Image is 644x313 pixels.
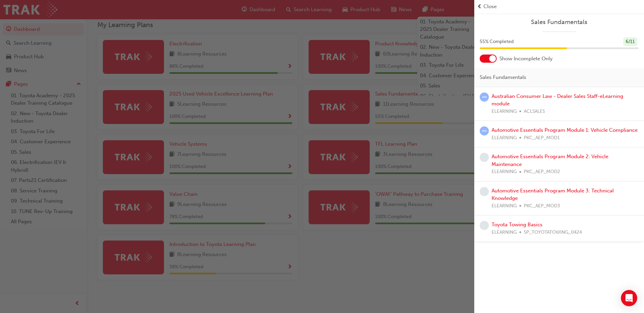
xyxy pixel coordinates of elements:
[477,3,641,11] button: prev-iconClose
[480,187,489,196] span: learningRecordVerb_NONE-icon
[623,37,637,46] div: 6 / 11
[524,229,582,236] span: SP_TOYOTATOWING_0424
[480,153,489,162] span: learningRecordVerb_NONE-icon
[480,38,514,46] span: 55 % Completed
[492,188,614,202] a: Automotive Essentials Program Module 3: Technical Knowledge
[483,3,497,11] span: Close
[480,126,489,135] span: learningRecordVerb_ATTEMPT-icon
[621,290,637,306] div: Open Intercom Messenger
[477,3,482,11] span: prev-icon
[524,168,560,176] span: PKC_AEP_MOD2
[492,229,517,236] span: ELEARNING
[492,134,517,142] span: ELEARNING
[492,202,517,210] span: ELEARNING
[524,202,560,210] span: PKC_AEP_MOD3
[492,222,542,228] a: Toyota Towing Basics
[524,134,560,142] span: PKC_AEP_MOD1
[480,18,639,26] a: Sales Fundamentals
[480,74,526,81] span: Sales Fundamentals
[480,221,489,230] span: learningRecordVerb_NONE-icon
[499,55,553,63] span: Show Incomplete Only
[480,92,489,102] span: learningRecordVerb_ATTEMPT-icon
[492,108,517,116] span: ELEARNING
[492,93,623,107] a: Australian Consumer Law - Dealer Sales Staff-eLearning module
[492,168,517,176] span: ELEARNING
[492,153,608,167] a: Automotive Essentials Program Module 2: Vehicle Maintenance
[524,108,545,116] span: ACLSALES
[492,127,638,133] a: Automotive Essentials Program Module 1: Vehicle Compliance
